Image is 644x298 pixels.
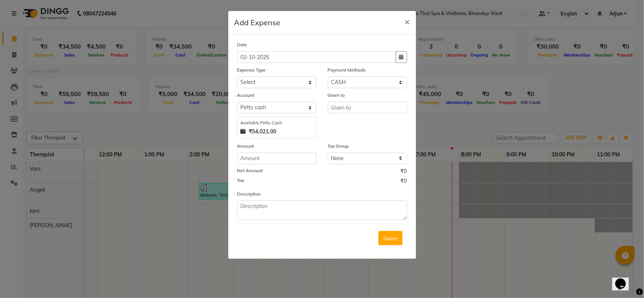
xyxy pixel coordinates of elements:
label: Tax Group [328,143,349,150]
span: Save [383,234,398,242]
button: Save [378,231,403,245]
h5: Add Expense [234,17,281,28]
label: Given to [328,92,345,99]
label: Payment Methods [328,67,366,73]
label: Amount [237,143,254,150]
span: ₹0 [401,177,407,187]
strong: ₹54,021.00 [249,128,277,136]
span: ₹0 [401,167,407,177]
label: Date [237,41,247,48]
input: Given to [328,102,407,113]
input: Amount [237,153,317,164]
label: Expense Type [237,67,266,73]
label: Description [237,191,261,197]
label: Account [237,92,255,99]
label: Net Amount [237,167,263,174]
span: × [405,16,410,27]
iframe: chat widget [612,268,636,290]
button: Close [399,11,416,32]
div: Available Petty Cash [241,120,313,126]
label: Tax [237,177,244,184]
